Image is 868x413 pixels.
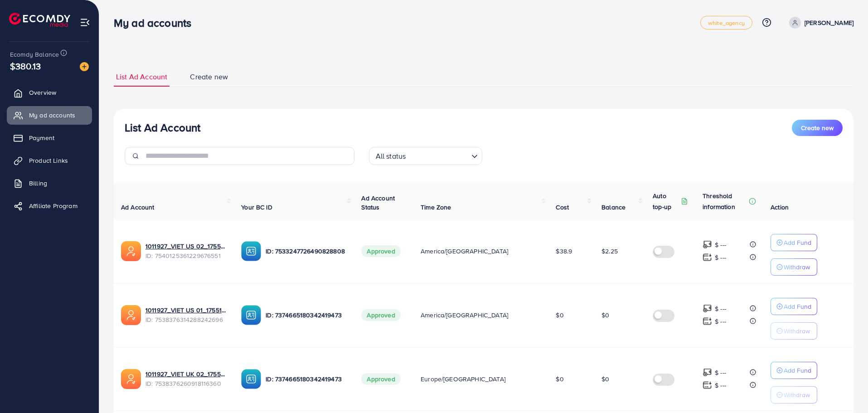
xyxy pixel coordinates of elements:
[703,380,712,390] img: top-up amount
[784,301,811,312] p: Add Fund
[556,374,563,384] span: $0
[771,258,817,276] button: Withdraw
[771,386,817,403] button: Withdraw
[145,315,227,324] span: ID: 7538376314288242696
[266,374,347,384] p: ID: 7374665180342419473
[601,247,618,256] span: $2.25
[556,247,572,256] span: $38.9
[703,190,747,212] p: Threshold information
[703,304,712,313] img: top-up amount
[121,305,141,325] img: ic-ads-acc.e4c84228.svg
[10,50,59,59] span: Ecomdy Balance
[121,203,155,212] span: Ad Account
[771,298,817,315] button: Add Fund
[145,242,227,251] a: 1011927_VIET US 02_1755572479473
[145,251,227,260] span: ID: 7540125361229676551
[715,303,726,314] p: $ ---
[121,241,141,261] img: ic-ads-acc.e4c84228.svg
[29,179,47,188] span: Billing
[421,203,451,212] span: Time Zone
[771,203,789,212] span: Action
[145,369,227,388] div: <span class='underline'>1011927_VIET UK 02_1755165109842</span></br>7538376260918116360
[361,309,400,321] span: Approved
[29,156,68,165] span: Product Links
[601,374,609,384] span: $0
[771,322,817,340] button: Withdraw
[7,151,92,170] a: Product Links
[7,197,92,215] a: Affiliate Program
[374,150,408,163] span: All status
[10,59,41,73] span: $380.13
[784,237,811,248] p: Add Fund
[369,147,482,165] div: Search for option
[784,389,810,400] p: Withdraw
[121,369,141,389] img: ic-ads-acc.e4c84228.svg
[361,373,400,385] span: Approved
[29,201,78,210] span: Affiliate Program
[715,367,726,378] p: $ ---
[241,305,261,325] img: ic-ba-acc.ded83a64.svg
[125,121,200,134] h3: List Ad Account
[784,262,810,272] p: Withdraw
[708,20,745,26] span: white_agency
[7,83,92,102] a: Overview
[80,62,89,71] img: image
[703,253,712,262] img: top-up amount
[784,326,810,336] p: Withdraw
[145,379,227,388] span: ID: 7538376260918116360
[786,17,853,29] a: [PERSON_NAME]
[408,148,467,163] input: Search for option
[7,129,92,147] a: Payment
[421,247,508,256] span: America/[GEOGRAPHIC_DATA]
[145,306,227,315] a: 1011927_VIET US 01_1755165165817
[700,16,752,29] a: white_agency
[9,13,70,27] img: logo
[715,252,726,263] p: $ ---
[715,239,726,250] p: $ ---
[556,311,563,320] span: $0
[29,111,75,120] span: My ad accounts
[421,374,505,384] span: Europe/[GEOGRAPHIC_DATA]
[703,368,712,377] img: top-up amount
[556,203,569,212] span: Cost
[715,316,726,327] p: $ ---
[715,380,726,391] p: $ ---
[145,242,227,260] div: <span class='underline'>1011927_VIET US 02_1755572479473</span></br>7540125361229676551
[801,123,834,132] span: Create new
[266,246,347,257] p: ID: 7533247726490828808
[145,369,227,379] a: 1011927_VIET UK 02_1755165109842
[116,72,167,82] span: List Ad Account
[29,88,56,97] span: Overview
[829,372,861,406] iframe: Chat
[29,133,54,142] span: Payment
[784,365,811,376] p: Add Fund
[601,203,626,212] span: Balance
[80,17,90,28] img: menu
[703,240,712,249] img: top-up amount
[190,72,228,82] span: Create new
[653,190,679,212] p: Auto top-up
[241,369,261,389] img: ic-ba-acc.ded83a64.svg
[421,311,508,320] span: America/[GEOGRAPHIC_DATA]
[601,311,609,320] span: $0
[241,241,261,261] img: ic-ba-acc.ded83a64.svg
[771,362,817,379] button: Add Fund
[241,203,272,212] span: Your BC ID
[145,306,227,324] div: <span class='underline'>1011927_VIET US 01_1755165165817</span></br>7538376314288242696
[266,310,347,321] p: ID: 7374665180342419473
[792,120,843,136] button: Create new
[771,234,817,251] button: Add Fund
[703,316,712,326] img: top-up amount
[7,106,92,124] a: My ad accounts
[805,17,853,28] p: [PERSON_NAME]
[361,194,395,212] span: Ad Account Status
[7,174,92,192] a: Billing
[361,245,400,257] span: Approved
[114,16,199,29] h3: My ad accounts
